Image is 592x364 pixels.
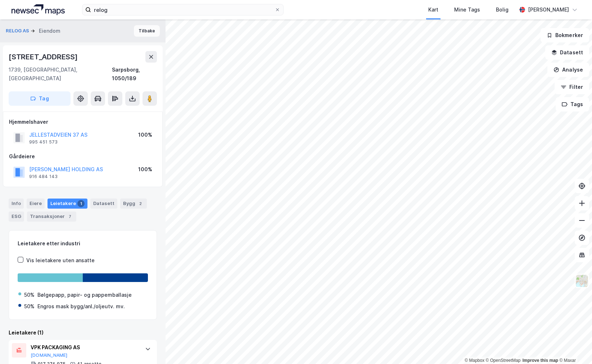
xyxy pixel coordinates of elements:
button: RELOG AS [6,27,31,35]
div: 100% [138,131,152,139]
a: Improve this map [523,358,558,363]
div: VPK PACKAGING AS [31,343,138,352]
button: Datasett [545,45,589,60]
div: Kart [428,5,438,14]
button: Tag [9,91,71,106]
button: Tilbake [134,25,160,37]
div: Bygg [120,199,147,209]
button: Bokmerker [541,28,589,42]
iframe: Chat Widget [556,329,592,364]
div: Eiendom [39,27,60,35]
div: 995 451 573 [29,139,58,145]
div: Leietakere (1) [9,328,157,337]
div: Bølgepapp, papir- og pappemballasje [37,291,132,299]
div: 50% [24,291,35,299]
div: Leietakere etter industri [18,239,148,248]
div: 100% [138,165,152,174]
a: OpenStreetMap [486,358,521,363]
div: Info [9,199,24,209]
a: Mapbox [465,358,484,363]
div: Sarpsborg, 1050/189 [112,65,157,83]
div: 916 484 143 [29,174,58,179]
div: Transaksjoner [27,211,76,222]
div: 7 [66,213,73,220]
button: Tags [556,97,589,112]
div: 2 [137,200,144,207]
div: Engros mask bygg/anl./oljeutv. mv. [37,302,125,311]
div: Bolig [496,5,509,14]
div: 1739, [GEOGRAPHIC_DATA], [GEOGRAPHIC_DATA] [9,65,112,83]
button: [DOMAIN_NAME] [31,352,68,358]
div: ESG [9,211,24,222]
div: Datasett [90,199,117,209]
div: 50% [24,302,35,311]
img: Z [575,274,589,288]
div: [STREET_ADDRESS] [9,51,79,63]
div: Mine Tags [454,5,480,14]
div: Hjemmelshaver [9,118,157,126]
button: Filter [555,80,589,94]
div: [PERSON_NAME] [528,5,569,14]
div: Gårdeiere [9,152,157,161]
button: Analyse [547,63,589,77]
img: logo.a4113a55bc3d86da70a041830d287a7e.svg [12,4,65,15]
div: Vis leietakere uten ansatte [26,256,95,265]
input: Søk på adresse, matrikkel, gårdeiere, leietakere eller personer [91,4,275,15]
div: Leietakere [48,199,87,209]
div: Eiere [27,199,45,209]
div: 1 [77,200,85,207]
